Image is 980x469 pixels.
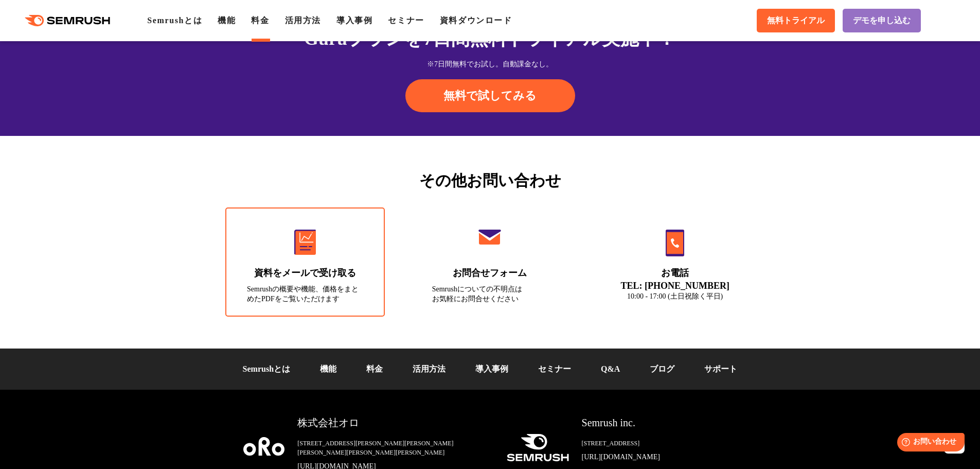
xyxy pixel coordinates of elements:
[843,9,921,32] a: デモを申し込む
[617,267,733,280] div: お電話
[320,364,336,373] a: 機能
[388,16,424,25] a: セミナー
[251,16,269,25] a: 料金
[413,364,446,373] a: 活用方法
[411,207,570,317] a: お問合せフォーム Semrushについての不明点はお気軽にお問合せください
[538,364,571,373] a: セミナー
[366,364,383,373] a: 料金
[212,59,768,70] div: ※7日間無料でお試し。自動課金なし。
[582,415,737,430] div: Semrush inc.
[601,364,620,373] a: Q&A
[247,267,363,280] div: 資料をメールで受け取る
[432,284,548,304] div: Semrushについての不明点は お気軽にお問合せください
[247,284,363,304] div: Semrushの概要や機能、価格をまとめたPDFをご覧いただけます
[147,16,202,25] a: Semrushとは
[297,415,490,430] div: 株式会社オロ
[243,364,290,373] a: Semrushとは
[650,364,674,373] a: ブログ
[212,169,768,192] div: その他お問い合わせ
[440,16,512,25] a: 資料ダウンロード
[443,88,537,103] span: 無料で試してみる
[336,16,372,25] a: 導入事例
[617,291,733,301] div: 10:00 - 17:00 (土日祝除く平日)
[475,364,508,373] a: 導入事例
[704,364,737,373] a: サポート
[888,429,969,458] iframe: Help widget launcher
[757,9,835,32] a: 無料トライアル
[853,15,911,26] span: デモを申し込む
[218,16,236,25] a: 機能
[285,16,321,25] a: 活用方法
[225,207,385,317] a: 資料をメールで受け取る Semrushの概要や機能、価格をまとめたPDFをご覧いただけます
[405,79,575,112] a: 無料で試してみる
[767,15,825,26] span: 無料トライアル
[297,439,490,457] div: [STREET_ADDRESS][PERSON_NAME][PERSON_NAME][PERSON_NAME][PERSON_NAME][PERSON_NAME]
[243,437,284,456] img: oro company
[617,280,733,291] div: TEL: [PHONE_NUMBER]
[582,439,737,448] div: [STREET_ADDRESS]
[582,452,737,462] a: [URL][DOMAIN_NAME]
[432,267,548,280] div: お問合せフォーム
